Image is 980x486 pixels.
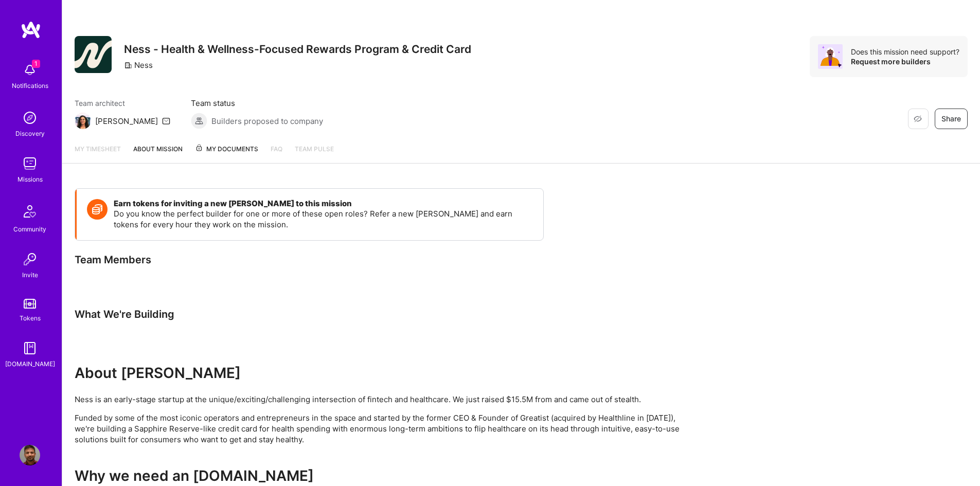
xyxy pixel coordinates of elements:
[295,145,334,153] span: Team Pulse
[271,143,282,163] a: FAQ
[211,116,323,127] span: Builders proposed to company
[75,113,91,129] img: Team Architect
[20,445,40,465] img: User Avatar
[75,308,692,321] div: What We're Building
[75,98,170,109] span: Team architect
[32,60,40,68] span: 1
[124,43,471,56] h3: Ness - Health & Wellness-Focused Rewards Program & Credit Card
[195,143,258,163] a: My Documents
[13,224,46,235] div: Community
[191,98,323,109] span: Team status
[5,358,55,369] div: [DOMAIN_NAME]
[191,113,207,129] img: Builders proposed to company
[75,394,692,405] p: Ness is an early-stage startup at the unique/exciting/challenging intersection of fintech and hea...
[17,174,43,185] div: Missions
[75,36,112,73] img: Company Logo
[162,117,170,125] i: icon Mail
[15,128,45,139] div: Discovery
[20,153,40,174] img: teamwork
[22,269,38,280] div: Invite
[124,60,153,70] div: Ness
[75,253,544,266] div: Team Members
[95,116,158,127] div: [PERSON_NAME]
[124,61,132,69] i: icon CompanyGray
[75,365,692,382] h2: About [PERSON_NAME]
[75,412,692,456] p: Funded by some of the most iconic operators and entrepreneurs in the space and started by the for...
[17,445,43,465] a: User Avatar
[75,467,692,484] h2: Why we need an [DOMAIN_NAME]
[21,21,41,39] img: logo
[941,114,961,124] span: Share
[20,338,40,358] img: guide book
[20,249,40,269] img: Invite
[20,107,40,128] img: discovery
[195,143,258,155] span: My Documents
[87,199,108,220] img: Token icon
[20,313,41,323] div: Tokens
[851,57,959,66] div: Request more builders
[851,47,959,57] div: Does this mission need support?
[295,143,334,163] a: Team Pulse
[818,44,843,69] img: Avatar
[133,143,183,163] a: About Mission
[24,299,36,309] img: tokens
[114,208,533,230] p: Do you know the perfect builder for one or more of these open roles? Refer a new [PERSON_NAME] an...
[935,109,968,129] button: Share
[12,80,48,91] div: Notifications
[114,199,533,208] h4: Earn tokens for inviting a new [PERSON_NAME] to this mission
[20,60,40,80] img: bell
[75,143,121,163] a: My timesheet
[914,115,922,123] i: icon EyeClosed
[17,199,42,224] img: Community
